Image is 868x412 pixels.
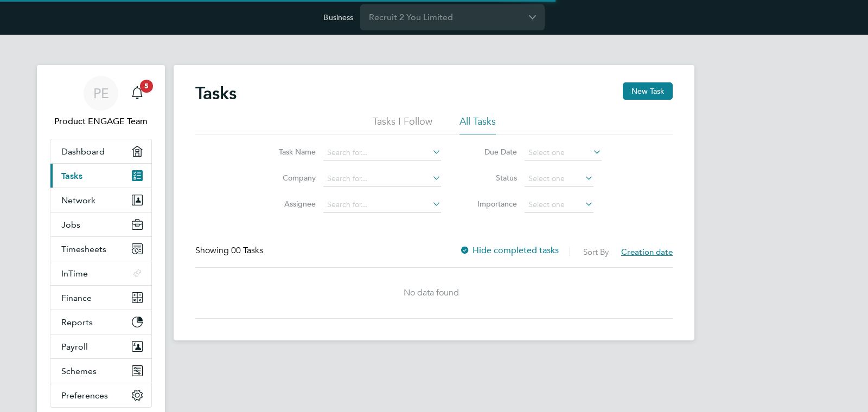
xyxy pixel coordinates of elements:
[50,359,151,383] button: Schemes
[373,115,432,134] li: Tasks I Follow
[61,268,88,279] span: InTime
[61,293,92,303] span: Finance
[61,244,106,254] span: Timesheets
[93,86,109,100] span: PE
[231,245,263,256] span: 00 Tasks
[126,76,148,111] a: 5
[50,164,151,188] a: Tasks
[61,220,80,230] span: Jobs
[50,383,151,407] button: Preferences
[61,342,88,352] span: Payroll
[50,237,151,261] button: Timesheets
[50,310,151,334] button: Reports
[50,261,151,285] button: InTime
[267,199,316,209] label: Assignee
[459,115,496,134] li: All Tasks
[195,82,237,104] h2: Tasks
[50,334,151,358] button: Payroll
[50,286,151,310] button: Finance
[323,197,441,213] input: Search for...
[61,317,93,327] span: Reports
[623,82,673,100] button: New Task
[468,173,517,183] label: Status
[323,145,441,160] input: Search for...
[525,197,593,213] input: Select one
[468,147,517,157] label: Due Date
[323,12,353,22] label: Business
[267,147,316,157] label: Task Name
[195,245,265,256] div: Showing
[140,80,153,93] span: 5
[61,146,105,157] span: Dashboard
[323,171,441,186] input: Search for...
[50,213,151,236] button: Jobs
[267,173,316,183] label: Company
[50,76,152,128] a: PEProduct ENGAGE Team
[61,390,108,401] span: Preferences
[468,199,517,209] label: Importance
[61,366,97,376] span: Schemes
[621,247,673,257] span: Creation date
[525,145,602,160] input: Select one
[61,171,82,181] span: Tasks
[50,188,151,212] button: Network
[583,247,609,257] label: Sort By
[195,287,667,299] div: No data found
[50,139,151,163] a: Dashboard
[459,245,559,256] label: Hide completed tasks
[61,195,95,205] span: Network
[525,171,593,186] input: Select one
[50,115,152,128] span: Product ENGAGE Team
